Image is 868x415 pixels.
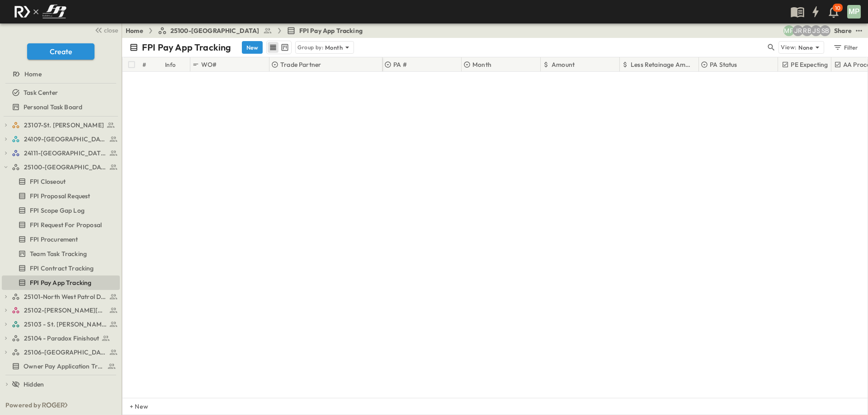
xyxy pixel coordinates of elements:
[2,101,118,113] a: Personal Task Board
[24,121,104,130] span: 23107-St. [PERSON_NAME]
[242,41,263,54] button: New
[2,190,118,202] a: FPI Proposal Request
[2,146,120,160] div: 24111-[GEOGRAPHIC_DATA]test
[2,233,118,246] a: FPI Procurement
[24,362,104,371] span: Owner Pay Application Tracking
[2,118,120,132] div: 23107-St. [PERSON_NAME]test
[2,360,118,373] a: Owner Pay Application Tracking
[2,261,120,275] div: FPI Contract Trackingtest
[2,218,120,232] div: FPI Request For Proposaltest
[2,289,120,304] div: 25101-North West Patrol Divisiontest
[24,163,107,172] span: 25100-Vanguard Prep School
[802,25,812,36] div: Regina Barnett (rbarnett@fpibuilders.com)
[268,42,278,53] button: row view
[24,320,107,329] span: 25103 - St. [PERSON_NAME] Phase 2
[791,60,828,69] p: PE Expecting
[2,132,120,146] div: 24109-St. Teresa of Calcutta Parish Halltest
[793,25,803,36] div: Jayden Ramirez (jramirez@fpibuilders.com)
[287,26,363,35] a: FPI Pay App Tracking
[846,4,862,19] button: MP
[30,249,87,258] span: Team Task Tracking
[130,402,135,411] p: + New
[24,149,107,158] span: 24111-[GEOGRAPHIC_DATA]
[24,88,58,97] span: Task Center
[126,26,368,35] nav: breadcrumbs
[811,25,821,36] div: Jesse Sullivan (jsullivan@fpibuilders.com)
[783,25,794,36] div: Monica Pruteanu (mpruteanu@fpibuilders.com)
[2,160,120,174] div: 25100-Vanguard Prep Schooltest
[24,348,107,357] span: 25106-St. Andrews Parking Lot
[2,86,118,99] a: Task Center
[201,60,217,69] p: WO#
[2,345,120,359] div: 25106-St. Andrews Parking Lottest
[2,68,118,80] a: Home
[30,191,90,201] span: FPI Proposal Request
[2,219,118,231] a: FPI Request For Proposal
[165,52,176,77] div: Info
[2,317,120,331] div: 25103 - St. [PERSON_NAME] Phase 2test
[12,290,118,303] a: 25101-North West Patrol Division
[142,41,231,54] p: FPI Pay App Tracking
[12,133,118,145] a: 24109-St. Teresa of Calcutta Parish Hall
[297,43,323,52] p: Group by:
[2,174,120,189] div: FPI Closeouttest
[2,276,118,289] a: FPI Pay App Tracking
[24,135,107,144] span: 24109-St. Teresa of Calcutta Parish Hall
[30,206,85,215] span: FPI Scope Gap Log
[12,304,118,317] a: 25102-Christ The Redeemer Anglican Church
[11,2,70,21] img: c8d7d1ed905e502e8f77bf7063faec64e13b34fdb1f2bdd94b0e311fc34f8000.png
[280,60,321,69] p: Trade Partner
[854,25,864,36] button: test
[24,103,82,112] span: Personal Task Board
[2,100,120,114] div: Personal Task Boardtest
[552,60,575,69] p: Amount
[2,232,120,247] div: FPI Procurementtest
[12,147,118,159] a: 24111-[GEOGRAPHIC_DATA]
[781,42,797,52] p: View:
[393,60,407,69] p: PA #
[12,332,118,345] a: 25104 - Paradox Finishout
[2,331,120,345] div: 25104 - Paradox Finishouttest
[325,43,343,52] p: Month
[141,57,163,72] div: #
[142,52,146,77] div: #
[24,70,42,79] span: Home
[91,23,120,36] button: close
[158,26,272,35] a: 25100-[GEOGRAPHIC_DATA]
[104,26,118,35] span: close
[798,43,813,52] p: None
[820,25,830,36] div: Sterling Barnett (sterling@fpibuilders.com)
[2,262,118,275] a: FPI Contract Tracking
[279,42,290,53] button: kanban view
[30,235,78,244] span: FPI Procurement
[30,220,102,229] span: FPI Request For Proposal
[2,175,118,188] a: FPI Closeout
[835,5,840,12] p: 10
[163,57,190,72] div: Info
[2,204,118,217] a: FPI Scope Gap Log
[12,161,118,173] a: 25100-Vanguard Prep School
[30,278,91,287] span: FPI Pay App Tracking
[830,41,861,54] button: Filter
[24,380,44,389] span: Hidden
[2,359,120,373] div: Owner Pay Application Trackingtest
[2,275,120,290] div: FPI Pay App Trackingtest
[12,346,118,359] a: 25106-St. Andrews Parking Lot
[834,26,852,35] div: Share
[710,60,737,69] p: PA Status
[631,60,694,69] p: Less Retainage Amount
[24,334,99,343] span: 25104 - Paradox Finishout
[266,41,292,54] div: table view
[2,203,120,218] div: FPI Scope Gap Logtest
[2,247,118,260] a: Team Task Tracking
[170,26,259,35] span: 25100-[GEOGRAPHIC_DATA]
[30,264,94,273] span: FPI Contract Tracking
[833,42,859,52] div: Filter
[24,292,107,301] span: 25101-North West Patrol Division
[30,177,66,186] span: FPI Closeout
[2,189,120,203] div: FPI Proposal Requesttest
[2,247,120,261] div: Team Task Trackingtest
[299,26,363,35] span: FPI Pay App Tracking
[12,318,118,331] a: 25103 - St. [PERSON_NAME] Phase 2
[27,43,94,60] button: Create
